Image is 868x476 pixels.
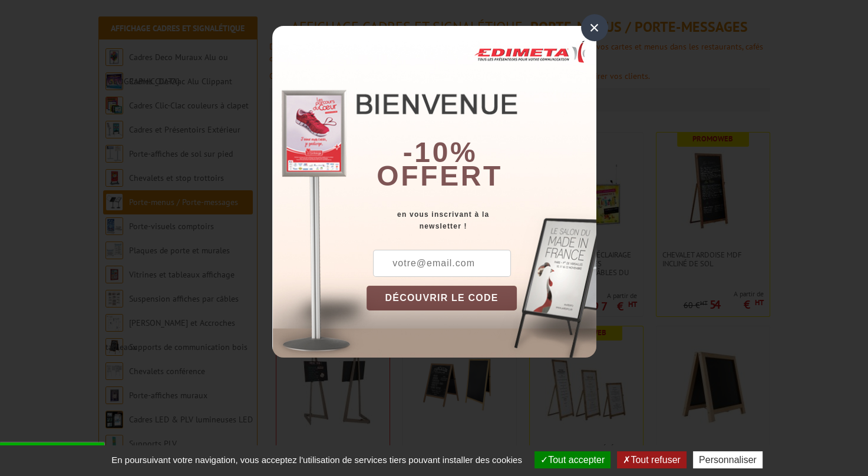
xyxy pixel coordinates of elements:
[403,137,477,168] b: -10%
[581,14,608,41] div: ×
[377,160,503,191] font: offert
[693,451,763,468] button: Personnaliser (fenêtre modale)
[105,455,528,465] span: En poursuivant votre navigation, vous acceptez l'utilisation de services tiers pouvant installer ...
[367,286,517,310] button: DÉCOUVRIR LE CODE
[617,451,686,468] button: Tout refuser
[373,250,511,277] input: votre@email.com
[534,451,610,468] button: Tout accepter
[367,209,596,232] div: en vous inscrivant à la newsletter !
